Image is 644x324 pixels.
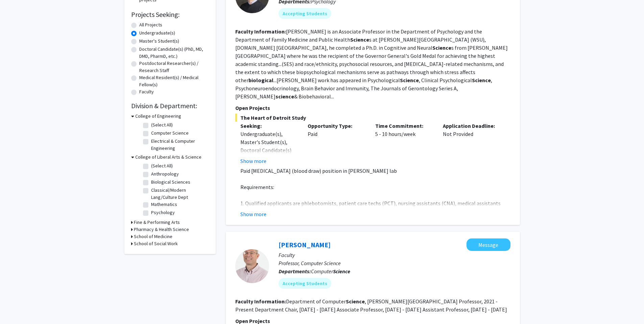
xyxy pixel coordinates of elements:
div: Undergraduate(s), Master's Student(s), Doctoral Candidate(s) (PhD, MD, DMD, PharmD, etc.) [240,130,298,170]
b: Faculty Information: [235,28,286,35]
label: Master's Student(s) [139,38,179,45]
label: (Select All) [151,162,173,169]
p: Seeking: [240,122,298,130]
p: Faculty [279,251,510,259]
label: Classical/Modern Lang/Culture Dept [151,187,207,201]
iframe: Chat [5,294,29,319]
h2: Projects Seeking: [131,10,209,19]
h3: College of Liberal Arts & Science [135,154,201,161]
mat-chip: Accepting Students [279,8,331,19]
label: Computer Science [151,130,189,137]
b: Science [400,77,419,84]
mat-chip: Accepting Students [279,278,331,289]
div: 5 - 10 hours/week [370,122,438,165]
p: Time Commitment: [375,122,433,130]
label: Undergraduate(s) [139,29,175,37]
label: Anthropology [151,170,179,178]
button: Show more [240,157,266,165]
span: Paid [MEDICAL_DATA] (blood draw) position in [PERSON_NAME] lab [240,167,397,174]
label: Postdoctoral Researcher(s) / Research Staff [139,60,209,74]
fg-read-more: Department of Computer , [PERSON_NAME][GEOGRAPHIC_DATA] Professor, 2021 - Present Department Chai... [235,298,507,313]
label: Medical Resident(s) / Medical Fellow(s) [139,74,209,88]
div: Not Provided [438,122,505,165]
p: Professor, Computer Science [279,259,510,267]
b: science [276,93,294,100]
b: Science [472,77,491,84]
label: (Select All) [151,121,173,129]
h2: Division & Department: [131,102,209,110]
span: The Heart of Detroit Study [235,114,510,122]
b: biological [248,77,273,84]
b: Science [350,36,369,43]
label: Biological Sciences [151,179,190,186]
label: Mathematics [151,201,177,208]
b: Science [333,268,350,275]
label: Psychology [151,209,175,216]
span: 1. Qualified applicants are phlebotomists, patient care techs (PCT), nursing assistants (CNA), me... [240,200,501,215]
h3: Fine & Performing Arts [134,219,180,226]
label: All Projects [139,21,162,28]
label: Electrical & Computer Engineering [151,138,207,152]
b: Science [432,44,451,51]
p: Application Deadline: [443,122,500,130]
a: [PERSON_NAME] [279,240,331,249]
h3: School of Medicine [134,233,172,240]
label: Faculty [139,88,154,95]
b: Departments: [279,268,311,275]
p: Open Projects [235,104,510,112]
h3: College of Engineering [135,113,181,120]
label: Doctoral Candidate(s) (PhD, MD, DMD, PharmD, etc.) [139,46,209,60]
span: Requirements: [240,184,274,190]
button: Show more [240,210,266,218]
div: Paid [303,122,370,165]
p: Opportunity Type: [308,122,365,130]
h3: Pharmacy & Health Science [134,226,189,233]
h3: School of Social Work [134,240,178,247]
span: Computer [311,268,350,275]
button: Message Loren Schwiebert [467,238,510,251]
b: Science [346,298,365,305]
fg-read-more: [PERSON_NAME] is an Associate Professor in the Department of Psychology and the Department of Fam... [235,28,508,100]
b: Faculty Information: [235,298,286,305]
